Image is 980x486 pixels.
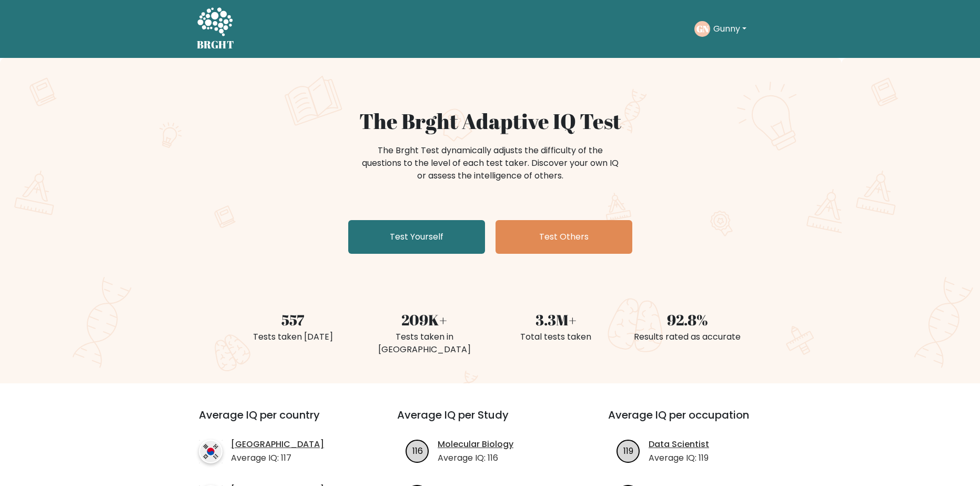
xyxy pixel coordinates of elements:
[199,409,359,434] h3: Average IQ per country
[696,23,709,35] text: GN
[234,108,747,134] h1: The Brght Adaptive IQ Test
[234,309,352,331] div: 557
[348,220,485,254] a: Test Yourself
[628,331,747,343] div: Results rated as accurate
[438,438,513,451] a: Molecular Biology
[397,409,583,434] h3: Average IQ per Study
[710,22,750,36] button: Gunny
[496,220,632,254] a: Test Others
[231,452,324,464] p: Average IQ: 117
[359,144,622,182] div: The Brght Test dynamically adjusts the difficulty of the questions to the level of each test take...
[497,309,615,331] div: 3.3M+
[365,331,484,356] div: Tests taken in [GEOGRAPHIC_DATA]
[365,309,484,331] div: 209K+
[497,331,615,343] div: Total tests taken
[199,440,223,463] img: country
[412,444,423,457] text: 116
[608,409,794,434] h3: Average IQ per occupation
[623,444,633,457] text: 119
[628,309,747,331] div: 92.8%
[649,438,709,451] a: Data Scientist
[197,4,235,54] a: BRGHT
[231,438,324,451] a: [GEOGRAPHIC_DATA]
[234,331,352,343] div: Tests taken [DATE]
[197,38,235,51] h5: BRGHT
[438,452,513,464] p: Average IQ: 116
[649,452,709,464] p: Average IQ: 119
